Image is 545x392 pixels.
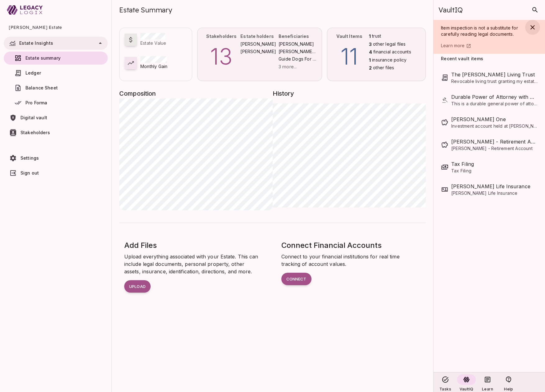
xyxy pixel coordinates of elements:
[25,85,58,90] span: Balance Sheet
[441,111,538,134] div: [PERSON_NAME] OneInvestment account held at [PERSON_NAME] [PERSON_NAME]
[20,130,50,135] span: Stakeholders
[451,93,538,101] span: Durable Power of Attorney with Regard to Property Matters and Personal Care
[202,40,241,73] p: 13
[451,145,538,152] span: [PERSON_NAME] - Retirement Account
[451,138,538,145] span: Schwab - Retirement Account
[279,41,317,47] span: [PERSON_NAME]
[336,34,363,39] span: Vault Items
[119,89,273,98] span: Composition
[373,49,411,56] span: financial accounts
[119,6,172,14] span: Estate Summary
[441,134,538,156] div: [PERSON_NAME] - Retirement Account[PERSON_NAME] - Retirement Account
[369,33,371,40] p: 1
[140,40,166,46] span: Estate Value
[279,33,309,40] h6: Beneficiaries
[124,253,260,275] span: Upload everything associated with your Estate. This can include legal documents, personal propert...
[441,156,538,178] div: Tax FilingTax Filing
[4,66,108,80] a: Ledger
[25,100,47,105] span: Pro Forma
[4,37,108,50] div: Estate Insights
[4,96,108,109] a: Pro Forma
[25,70,41,75] span: Ledger
[129,284,146,289] span: Upload
[372,33,381,40] span: trust
[273,89,426,98] span: History
[482,387,493,391] span: Learn
[441,43,465,48] span: Learn more
[451,71,538,78] span: The Henry Smith Living Trust
[451,168,538,174] span: Tax Filing
[240,33,274,40] h6: Estate holders
[460,387,473,391] span: VaultIQ
[279,56,317,62] span: Guide Dogs For The Blind
[124,241,157,250] span: Add Files
[451,78,538,84] span: Revocable living trust granting my estate to the spouse, then to children and charitable gifts.
[441,42,523,49] a: Learn more
[279,63,317,70] p: 3 more...
[19,40,53,46] span: Estate Insights
[281,241,382,250] span: Connect Financial Accounts
[279,48,317,55] span: [PERSON_NAME] Trust
[451,190,538,196] span: [PERSON_NAME] Life Insurance
[20,155,39,161] span: Settings
[240,41,279,47] span: [PERSON_NAME]
[373,65,394,71] span: other files
[4,52,108,65] a: Estate summary
[240,48,279,55] span: [PERSON_NAME]
[451,101,538,107] span: This is a durable general power of attorney document executed by [PERSON_NAME] on [DATE] in [US_S...
[4,81,108,94] a: Balance Sheet
[451,123,538,129] span: Investment account held at [PERSON_NAME] [PERSON_NAME]
[441,89,538,111] div: Durable Power of Attorney with Regard to Property Matters and Personal CareThis is a durable gene...
[206,34,237,39] span: Stakeholders
[281,273,311,285] button: Connect
[286,276,307,281] span: Connect
[438,6,462,14] span: VaultIQ
[439,387,451,391] span: Tasks
[451,116,538,123] span: Schwab One
[20,170,39,175] span: Sign out
[369,41,372,48] p: 3
[9,20,103,35] span: [PERSON_NAME] Estate
[4,152,108,165] a: Settings
[441,178,538,201] div: [PERSON_NAME] Life Insurance[PERSON_NAME] Life Insurance
[4,126,108,139] a: Stakeholders
[332,40,366,73] p: 11
[124,280,151,293] button: Upload
[441,66,538,89] div: The [PERSON_NAME] Living TrustRevocable living trust granting my estate to the spouse, then to ch...
[373,41,406,48] span: other legal files
[369,49,372,56] p: 4
[504,387,513,391] span: Help
[4,166,108,180] a: Sign out
[20,115,47,120] span: Digital vault
[25,55,61,61] span: Estate summary
[369,65,372,71] p: 2
[140,64,167,69] span: Monthly Gain
[441,56,483,62] span: Recent vault items
[441,25,519,37] span: Item inspection is not a substitute for carefully reading legal documents.
[4,111,108,124] a: Digital vault
[451,160,538,168] span: Tax Filing
[369,57,371,64] p: 1
[281,253,401,267] span: Connect to your financial institutions for real time tracking of account values.
[451,183,538,190] span: Henry Smith Life Insurance
[372,57,406,64] span: insurance policy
